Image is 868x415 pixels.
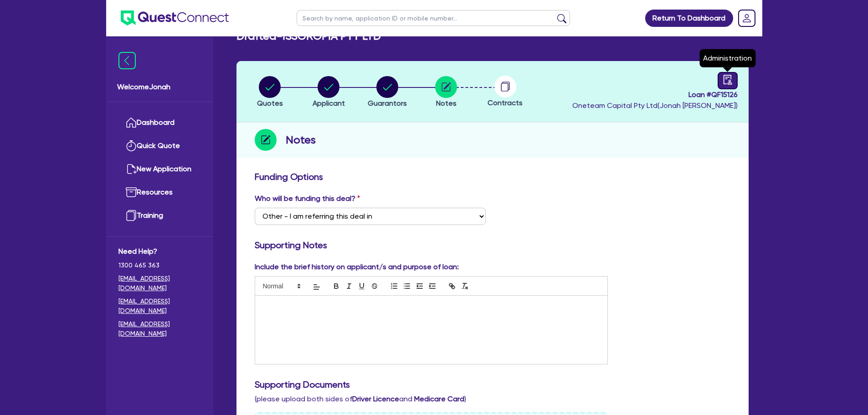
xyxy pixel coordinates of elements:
[257,99,283,108] span: Quotes
[735,6,759,30] a: Dropdown toggle
[718,72,738,89] a: audit
[118,261,201,270] span: 1300 465 363
[255,395,466,403] span: (please upload both sides of and )
[118,111,201,134] a: Dashboard
[255,240,730,251] h3: Supporting Notes
[313,99,345,108] span: Applicant
[257,76,283,109] button: Quotes
[126,210,137,221] img: training
[368,99,407,108] span: Guarantors
[118,319,201,338] a: [EMAIL_ADDRESS][DOMAIN_NAME]
[126,164,137,174] img: new-application
[118,134,201,158] a: Quick Quote
[286,132,316,148] h2: Notes
[414,395,464,403] b: Medicare Card
[367,76,407,109] button: Guarantors
[118,52,136,69] img: icon-menu-close
[572,89,738,100] span: Loan # QF15126
[118,204,201,227] a: Training
[255,193,360,204] label: Who will be funding this deal?
[488,98,523,107] span: Contracts
[117,82,202,92] span: Welcome Jonah
[118,297,201,316] a: [EMAIL_ADDRESS][DOMAIN_NAME]
[297,10,570,26] input: Search by name, application ID or mobile number...
[255,129,277,151] img: step-icon
[435,76,457,109] button: Notes
[121,10,229,26] img: quest-connect-logo-blue
[118,181,201,204] a: Resources
[126,140,137,151] img: quick-quote
[126,187,137,198] img: resources
[255,379,730,390] h3: Supporting Documents
[723,75,733,85] span: audit
[352,395,399,403] b: Driver Licence
[572,101,738,110] span: Oneteam Capital Pty Ltd ( Jonah [PERSON_NAME] )
[255,171,730,182] h3: Funding Options
[118,158,201,181] a: New Application
[436,99,457,108] span: Notes
[255,261,459,272] label: Include the brief history on applicant/s and purpose of loan:
[312,76,345,109] button: Applicant
[118,274,201,293] a: [EMAIL_ADDRESS][DOMAIN_NAME]
[699,49,755,67] div: Administration
[645,10,733,27] a: Return To Dashboard
[118,246,201,257] span: Need Help?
